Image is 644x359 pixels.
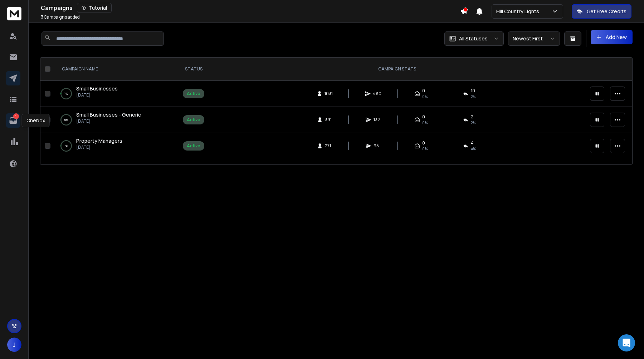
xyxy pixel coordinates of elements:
span: 1031 [325,91,333,97]
button: J [7,338,21,352]
span: 0% [422,120,428,126]
span: 10 [471,88,475,94]
p: 1 [13,113,19,119]
p: [DATE] [76,118,141,124]
div: Active [187,117,200,123]
th: CAMPAIGN STATS [209,58,586,81]
span: Small Businesses [76,85,118,92]
span: 95 [374,143,381,149]
span: 0 [422,88,425,94]
p: Hill Country Lights [496,8,542,15]
button: Tutorial [77,3,112,13]
span: 271 [325,143,332,149]
span: 0% [422,146,428,152]
span: Property Managers [76,137,122,144]
a: 1 [6,113,20,128]
p: [DATE] [76,92,118,98]
span: 0% [422,94,428,99]
td: 1%Small Businesses[DATE] [53,81,179,107]
span: 4 % [471,146,476,152]
div: Active [187,143,200,149]
p: All Statuses [459,35,488,42]
span: Small Businesses - Generic [76,111,141,118]
div: Onebox [22,114,50,127]
div: Campaigns [41,3,460,13]
td: 0%Small Businesses - Generic[DATE] [53,107,179,133]
div: Active [187,91,200,97]
p: 1 % [64,142,68,149]
button: Newest First [508,31,560,46]
th: CAMPAIGN NAME [53,58,179,81]
button: Get Free Credits [572,4,631,19]
span: 3 [41,14,43,20]
button: Add New [591,30,633,44]
div: Open Intercom Messenger [618,334,635,351]
span: 480 [373,91,381,97]
th: STATUS [179,58,209,81]
a: Small Businesses [76,85,118,92]
p: Campaigns added [41,14,80,20]
span: 391 [325,117,332,123]
p: 1 % [64,90,68,97]
p: [DATE] [76,144,122,150]
span: 0 [422,114,425,120]
span: 4 [471,140,474,146]
span: 2 % [471,94,475,99]
span: 2 [471,114,473,120]
span: 2 % [471,120,475,126]
a: Property Managers [76,137,122,144]
span: 0 [422,140,425,146]
span: 132 [374,117,381,123]
p: Get Free Credits [587,8,626,15]
a: Small Businesses - Generic [76,111,141,118]
td: 1%Property Managers[DATE] [53,133,179,159]
p: 0 % [64,116,68,123]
